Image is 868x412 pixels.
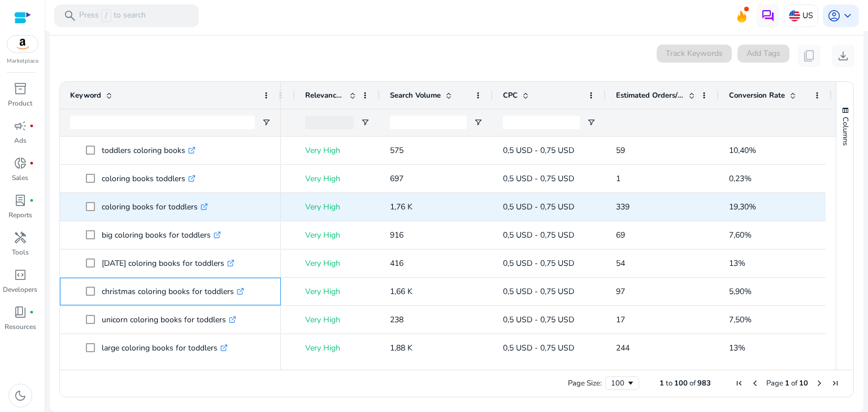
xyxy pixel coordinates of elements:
p: coloring books toddlers [102,167,196,190]
span: dark_mode [14,389,27,402]
span: 238 [390,314,403,325]
div: 100 [611,378,626,388]
span: 1,66 K [390,286,413,297]
span: 0,5 USD - 0,75 USD [503,286,574,297]
div: Last Page [831,379,840,388]
p: Product [8,98,32,108]
span: 13% [729,258,745,269]
span: 5,90% [729,286,752,297]
div: Page Size [605,376,639,390]
span: 916 [390,230,403,240]
p: Sales [12,173,28,183]
button: download [832,45,854,67]
img: amazon.svg [7,36,38,52]
div: Page Size: [568,378,602,388]
span: handyman [14,231,27,244]
p: Tools [12,247,29,257]
span: fiber_manual_record [29,310,34,314]
p: toddlers coloring books [102,139,196,162]
div: Next Page [815,379,824,388]
span: Keyword [70,90,101,100]
span: 1,76 K [390,201,413,212]
p: Very High [305,252,370,275]
span: Columns [840,117,850,146]
span: lab_profile [14,194,27,207]
span: 983 [697,378,711,388]
span: of [689,378,696,388]
span: 416 [390,258,403,269]
button: Open Filter Menu [262,118,271,127]
p: Very High [305,167,370,190]
span: to [666,378,672,388]
p: Very High [305,280,370,303]
span: 575 [390,145,403,156]
span: 1 [785,378,789,388]
div: Previous Page [750,379,759,388]
input: Keyword Filter Input [70,116,255,129]
span: 59 [616,145,625,156]
span: search [63,9,77,23]
span: Page [766,378,783,388]
span: code_blocks [14,268,27,282]
span: fiber_manual_record [29,161,34,165]
span: 69 [616,230,625,240]
span: Relevance Score [305,90,345,100]
span: Conversion Rate [729,90,785,100]
p: christmas coloring books for toddlers [102,280,244,303]
p: Very High [305,308,370,331]
p: Resources [5,322,36,332]
p: Reports [8,210,32,220]
span: 0,5 USD - 0,75 USD [503,145,574,156]
span: 13% [729,343,745,353]
span: 697 [390,173,403,184]
p: big coloring books for toddlers [102,223,221,247]
p: coloring books for toddlers [102,195,208,218]
p: unicorn coloring books for toddlers [102,308,236,331]
span: fiber_manual_record [29,198,34,203]
span: 54 [616,258,625,269]
p: Ads [14,135,27,146]
span: CPC [503,90,518,100]
button: Open Filter Menu [361,118,370,127]
span: 244 [616,343,630,353]
span: 0,5 USD - 0,75 USD [503,343,574,353]
p: US [802,6,813,25]
span: Search Volume [390,90,441,100]
span: 7,50% [729,314,752,325]
p: [DATE] coloring books for toddlers [102,252,235,275]
input: CPC Filter Input [503,116,580,129]
button: Open Filter Menu [587,118,596,127]
span: 19,30% [729,201,756,212]
span: 0,5 USD - 0,75 USD [503,314,574,325]
div: First Page [735,379,744,388]
span: 97 [616,286,625,297]
span: donut_small [14,156,27,170]
button: Open Filter Menu [474,118,483,127]
span: fiber_manual_record [29,124,34,128]
span: of [791,378,797,388]
span: 10,40% [729,145,756,156]
span: account_circle [827,9,841,23]
span: 100 [674,378,688,388]
p: Very High [305,223,370,247]
span: download [836,49,850,63]
span: 0,23% [729,173,752,184]
span: campaign [14,119,27,133]
p: Marketplace [7,57,38,65]
span: 339 [616,201,630,212]
span: / [101,10,111,22]
span: 1 [616,173,620,184]
span: 1 [659,378,664,388]
span: Estimated Orders/Month [616,90,684,100]
p: Developers [3,284,37,295]
span: 0,5 USD - 0,75 USD [503,230,574,240]
span: 0,5 USD - 0,75 USD [503,201,574,212]
span: 10 [799,378,808,388]
span: book_4 [14,305,27,319]
p: Very High [305,336,370,360]
span: 1,88 K [390,343,413,353]
span: keyboard_arrow_down [841,9,854,23]
span: 17 [616,314,625,325]
img: us.svg [789,10,800,21]
input: Search Volume Filter Input [390,116,467,129]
